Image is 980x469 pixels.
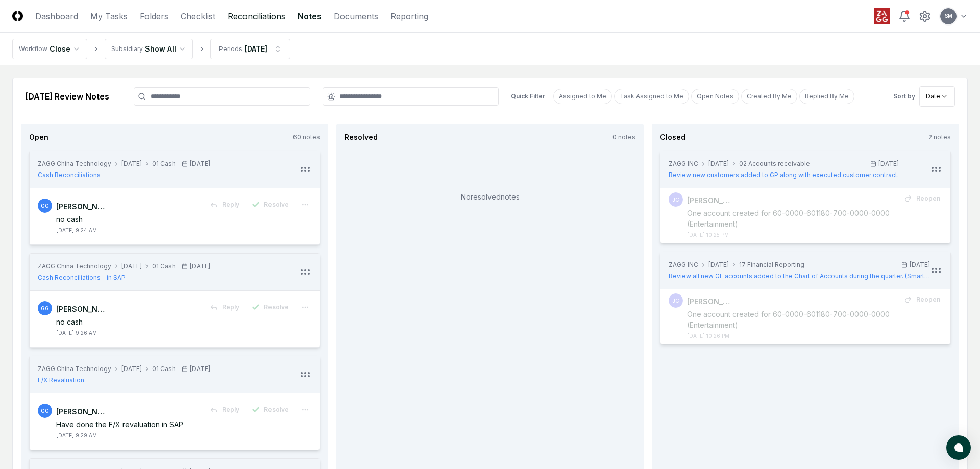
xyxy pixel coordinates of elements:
[669,260,698,269] div: ZAGG INC
[12,39,290,59] nav: breadcrumb
[152,159,176,168] div: 01 Cash
[140,10,168,22] a: Folders
[741,89,797,104] button: Created By Me
[264,405,289,414] span: Resolve
[204,298,246,316] button: Reply
[244,43,267,54] div: [DATE]
[345,132,378,142] div: Resolved
[204,401,246,419] button: Reply
[56,316,311,327] div: no cash
[182,364,210,374] div: [DATE]
[893,92,915,101] div: Sort by
[12,11,23,21] img: Logo
[182,159,210,168] div: [DATE]
[870,159,899,168] div: [DATE]
[246,298,295,316] button: Resolve
[121,159,142,168] div: [DATE]
[708,159,729,168] div: [DATE]
[56,329,97,337] div: [DATE] 9:26 AM
[672,297,679,305] span: JC
[691,89,739,104] button: Open Notes
[687,309,942,330] div: One account created for 60-0000-601180-700-0000-0000 (Entertainment)
[111,44,143,54] div: Subsidiary
[228,10,285,22] a: Reconciliations
[181,10,215,22] a: Checklist
[293,133,320,142] div: 60 notes
[38,159,111,168] div: ZAGG China Technology
[874,8,890,24] img: ZAGG logo
[946,435,971,460] button: atlas-launcher
[687,231,729,239] div: [DATE] 10:25 PM
[669,271,930,281] a: Review all new GL accounts added to the Chart of Accounts during the quarter. (SmartList > Financ...
[672,196,679,204] span: JC
[38,376,210,385] a: F/X Revaluation
[939,7,958,26] button: SM
[38,364,210,374] div: ZAGG China Technology[DATE]01 Cash[DATE]
[219,44,242,54] div: Periods
[687,332,729,340] div: [DATE] 10:26 PM
[687,208,942,229] div: One account created for 60-0000-601180-700-0000-0000 (Entertainment)
[29,132,48,142] div: Open
[898,290,946,309] button: Reopen
[41,407,49,415] span: GG
[901,260,930,269] div: [DATE]
[687,195,733,206] div: [PERSON_NAME]
[739,159,810,168] div: 02 Accounts receivable
[152,364,176,374] div: 01 Cash
[612,133,635,142] div: 0 notes
[210,39,290,59] button: Periods[DATE]
[945,12,952,20] span: SM
[41,202,49,210] span: GG
[38,364,111,374] div: ZAGG China Technology
[182,262,210,271] div: [DATE]
[38,273,210,282] a: Cash Reconciliations - in SAP
[38,170,210,180] a: Cash Reconciliations
[56,406,107,417] div: [PERSON_NAME]
[121,262,142,271] div: [DATE]
[246,195,295,214] button: Resolve
[38,376,84,385] span: F/X Revaluation
[669,260,930,269] div: ZAGG INC[DATE]17 Financial Reporting[DATE]
[553,89,612,104] button: Assigned to Me
[152,262,176,271] div: 01 Cash
[38,262,111,271] div: ZAGG China Technology
[687,296,733,307] div: [PERSON_NAME]
[56,432,97,439] div: [DATE] 9:29 AM
[669,159,899,168] div: ZAGG INC[DATE]02 Accounts receivable[DATE]
[264,303,289,312] span: Resolve
[38,170,101,180] span: Cash Reconciliations
[669,170,899,180] a: Review new customers added to GP along with executed customer contract.
[121,364,142,374] div: [DATE]
[898,189,946,208] button: Reopen
[511,92,545,101] div: Quick Filter
[298,10,322,22] a: Notes
[90,10,128,22] a: My Tasks
[204,195,246,214] button: Reply
[25,90,109,103] h2: [DATE] Review Notes
[669,159,698,168] div: ZAGG INC
[56,419,311,430] div: Have done the F/X revaluation in SAP
[708,260,729,269] div: [DATE]
[41,305,49,312] span: GG
[246,401,295,419] button: Resolve
[390,10,428,22] a: Reporting
[35,10,78,22] a: Dashboard
[739,260,804,269] div: 17 Financial Reporting
[38,273,126,282] span: Cash Reconciliations - in SAP
[928,133,951,142] div: 2 notes
[799,89,854,104] button: Replied By Me
[56,201,107,212] div: [PERSON_NAME]
[56,227,97,234] div: [DATE] 9:24 AM
[614,89,689,104] button: Task Assigned to Me
[56,214,311,225] div: no cash
[19,44,47,54] div: Workflow
[38,159,210,168] div: ZAGG China Technology[DATE]01 Cash[DATE]
[334,10,378,22] a: Documents
[38,262,210,271] div: ZAGG China Technology[DATE]01 Cash[DATE]
[264,200,289,209] span: Resolve
[56,304,107,314] div: [PERSON_NAME]
[660,132,685,142] div: Closed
